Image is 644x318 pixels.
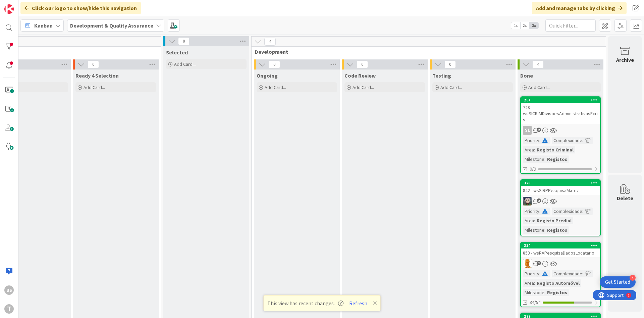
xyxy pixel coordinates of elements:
img: LS [523,197,532,206]
div: Add and manage tabs by clicking [532,2,627,14]
div: Milestone [523,155,544,163]
span: Kanban [34,21,53,30]
span: : [539,137,540,144]
span: : [582,208,583,215]
span: : [539,208,540,215]
div: Registos [545,155,569,163]
div: 328842 - wsSIRPPesquisaMatriz [521,180,600,195]
div: Archive [616,56,634,64]
a: 334853 - wsRAPesquisaDadosLocatarioRLPriority:Complexidade:Area:Registo AutomóvelMilestone:Regist... [520,242,601,307]
span: Done [520,72,533,79]
a: 264728 - wsSICRIMDivisoesAdministrativasEcrisSLPriority:Complexidade:Area:Registo CriminalMilesto... [520,96,601,174]
div: 4 [630,275,636,281]
span: 0/9 [530,166,536,173]
div: T [4,304,14,314]
span: Testing [432,72,451,79]
div: Area [523,146,534,153]
span: 2 [537,261,541,265]
span: 0 [357,60,368,69]
div: 264728 - wsSICRIMDivisoesAdministrativasEcris [521,97,600,124]
img: Visit kanbanzone.com [4,4,14,14]
span: Add Card... [440,84,462,90]
div: RL [521,259,600,268]
span: Ongoing [257,72,278,79]
div: 334853 - wsRAPesquisaDadosLocatario [521,242,600,257]
div: Milestone [523,289,544,296]
span: 0 [178,37,190,45]
div: Priority [523,208,539,215]
span: 1x [511,22,520,29]
div: SL [523,126,532,135]
div: Registo Criminal [535,146,575,153]
div: Priority [523,270,539,277]
span: : [582,137,583,144]
span: 0 [444,60,456,69]
div: 728 - wsSICRIMDivisoesAdministrativasEcris [521,103,600,124]
span: 34/54 [530,299,541,306]
div: LS [521,197,600,206]
div: 328 [524,181,600,185]
span: Development [255,48,597,55]
span: 2 [537,128,541,132]
span: 3x [529,22,538,29]
span: Add Card... [174,61,196,67]
span: Add Card... [84,84,105,90]
div: SL [521,126,600,135]
span: Add Card... [528,84,550,90]
span: : [539,270,540,277]
span: : [534,279,535,287]
div: Area [523,217,534,224]
div: Priority [523,137,539,144]
div: Registos [545,226,569,234]
span: : [582,270,583,277]
span: : [534,217,535,224]
span: 2 [537,198,541,203]
div: Registo Automóvel [535,279,581,287]
span: Add Card... [353,84,374,90]
span: 4 [532,60,544,69]
span: : [544,155,545,163]
div: Open Get Started checklist, remaining modules: 4 [600,276,636,288]
div: Get Started [605,279,630,285]
div: Complexidade [552,208,582,215]
b: Development & Quality Assurance [70,22,153,29]
input: Quick Filter... [545,19,596,32]
span: : [544,289,545,296]
span: Ready 4 Selection [75,72,119,79]
div: Complexidade [552,137,582,144]
div: 334 [524,243,600,248]
span: Add Card... [265,84,286,90]
div: BS [4,285,14,295]
div: 264 [524,98,600,102]
span: 0 [269,60,280,69]
div: 1 [35,3,37,8]
span: : [534,146,535,153]
div: 328 [521,180,600,186]
div: Click our logo to show/hide this navigation [20,2,141,14]
span: Support [14,1,31,9]
span: 0 [88,60,99,69]
span: 4 [264,38,276,46]
div: 264 [521,97,600,103]
div: 853 - wsRAPesquisaDadosLocatario [521,248,600,257]
span: Code Review [344,72,376,79]
div: Registos [545,289,569,296]
div: Area [523,279,534,287]
span: : [544,226,545,234]
img: RL [523,259,532,268]
div: Delete [617,194,633,202]
a: 328842 - wsSIRPPesquisaMatrizLSPriority:Complexidade:Area:Registo PredialMilestone:Registos [520,179,601,236]
span: This view has recent changes. [267,299,343,307]
div: 334 [521,242,600,248]
span: Selected [166,49,188,56]
span: 2x [520,22,529,29]
div: Milestone [523,226,544,234]
div: Complexidade [552,270,582,277]
div: Registo Predial [535,217,573,224]
button: Refresh [347,299,370,308]
div: 842 - wsSIRPPesquisaMatriz [521,186,600,195]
